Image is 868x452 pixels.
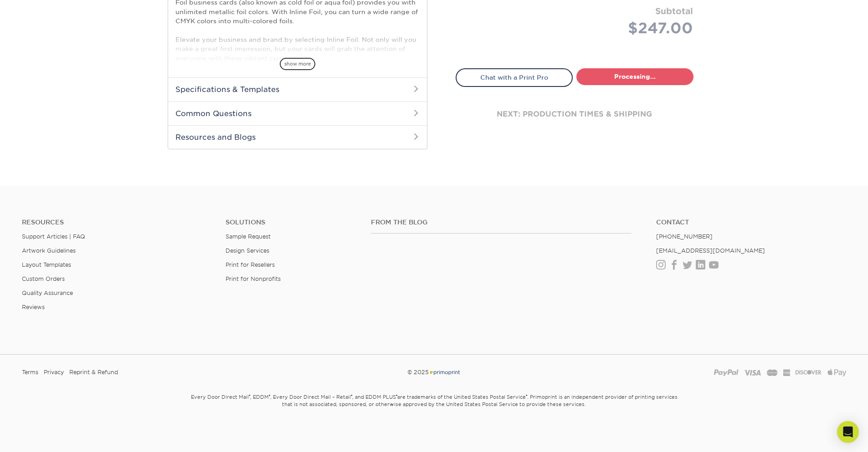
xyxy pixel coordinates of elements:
[656,247,765,254] a: [EMAIL_ADDRESS][DOMAIN_NAME]
[269,394,270,398] sup: ®
[2,424,77,449] iframe: Google Customer Reviews
[396,394,397,398] sup: ®
[576,68,693,85] a: Processing...
[226,275,281,282] a: Print for Nonprofits
[22,247,76,254] a: Artwork Guidelines
[280,58,315,70] span: show more
[226,261,275,268] a: Print for Resellers
[226,233,271,240] a: Sample Request
[22,218,212,226] h4: Resources
[69,366,118,379] a: Reprint & Refund
[168,390,701,430] small: Every Door Direct Mail , EDDM , Every Door Direct Mail – Retail , and EDDM PLUS are trademarks of...
[456,68,573,86] a: Chat with a Print Pro
[656,233,713,240] a: [PHONE_NUMBER]
[226,247,269,254] a: Design Services
[168,125,427,149] h2: Resources and Blogs
[351,394,352,398] sup: ®
[44,366,64,379] a: Privacy
[526,394,527,398] sup: ®
[22,233,85,240] a: Support Articles | FAQ
[294,366,574,379] div: © 2025
[168,102,427,125] h2: Common Questions
[456,87,693,142] div: next: production times & shipping
[22,289,73,296] a: Quality Assurance
[226,218,357,226] h4: Solutions
[168,77,427,101] h2: Specifications & Templates
[429,369,461,376] img: Primoprint
[249,394,250,398] sup: ®
[22,261,71,268] a: Layout Templates
[22,366,38,379] a: Terms
[371,218,632,226] h4: From the Blog
[22,304,45,310] a: Reviews
[837,421,859,443] div: Open Intercom Messenger
[22,275,65,282] a: Custom Orders
[656,218,846,226] a: Contact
